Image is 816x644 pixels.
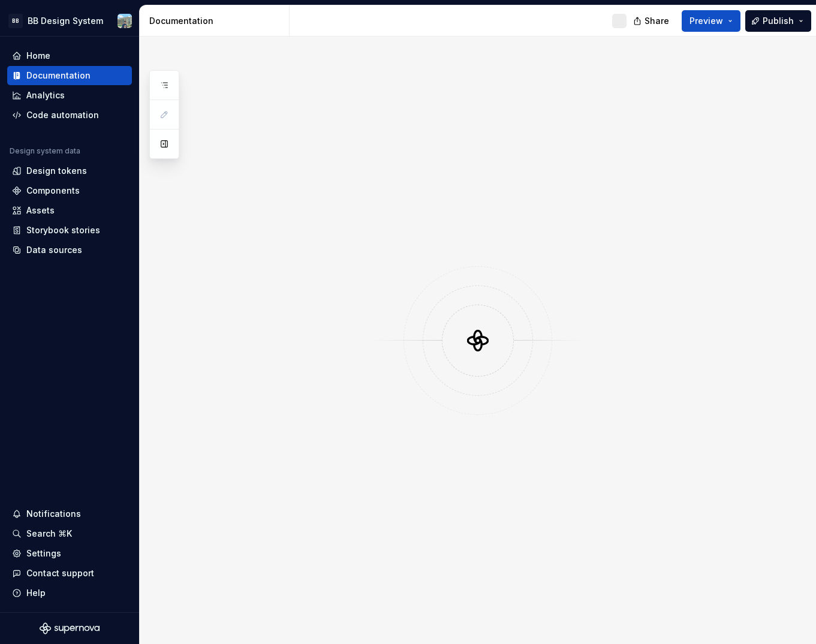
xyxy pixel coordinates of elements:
div: Assets [26,204,55,216]
div: Design tokens [26,165,87,177]
div: Data sources [26,244,82,256]
a: Components [7,181,132,200]
a: Code automation [7,106,132,125]
div: Search ⌘K [26,528,72,540]
a: Documentation [7,66,132,85]
div: Contact support [26,567,94,579]
a: Assets [7,201,132,220]
a: Settings [7,544,132,563]
button: Search ⌘K [7,524,132,543]
div: Settings [26,547,61,559]
button: Share [627,10,677,32]
svg: Supernova Logo [40,622,100,634]
div: Notifications [26,508,81,520]
a: Analytics [7,86,132,105]
div: Design system data [10,146,80,156]
span: Publish [763,15,794,27]
div: BB Design System [28,15,103,27]
img: Sergio [118,14,132,28]
button: Publish [745,10,811,32]
button: Help [7,583,132,603]
div: Help [26,587,46,599]
div: Documentation [26,70,91,82]
button: BBBB Design SystemSergio [2,8,137,34]
div: Analytics [26,89,65,101]
a: Design tokens [7,161,132,180]
div: Storybook stories [26,224,100,236]
a: Storybook stories [7,221,132,240]
div: Home [26,50,50,62]
div: Code automation [26,109,99,121]
span: Preview [689,15,723,27]
a: Data sources [7,240,132,260]
button: Contact support [7,564,132,583]
span: Share [645,15,669,27]
div: Documentation [149,15,284,27]
a: Home [7,46,132,65]
button: Preview [682,10,740,32]
button: Notifications [7,504,132,523]
div: BB [8,14,23,28]
div: Components [26,185,80,197]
